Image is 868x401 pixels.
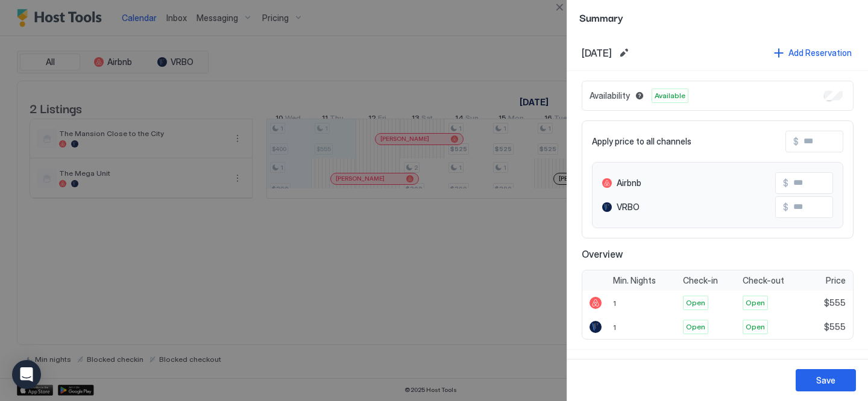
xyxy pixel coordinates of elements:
span: Apply price to all channels [592,136,691,147]
span: $ [783,178,788,188]
span: Price [826,275,846,286]
span: Min. Nights [613,275,656,286]
span: Summary [579,10,856,25]
span: Airbnb [617,178,641,188]
span: 1 [613,323,616,332]
span: Open [746,322,765,332]
div: Add Reservation [788,46,852,59]
span: [DATE] [582,47,612,59]
button: Blocked dates override all pricing rules and remain unavailable until manually unblocked [632,89,647,103]
span: VRBO [617,202,640,213]
span: Check-in [683,275,718,286]
span: Open [686,322,705,332]
div: Save [816,374,835,387]
span: 1 [613,299,616,308]
span: Check-out [743,275,784,286]
span: $ [793,136,799,147]
span: Overview [582,248,854,260]
button: Edit date range [617,46,631,60]
span: $555 [824,297,846,308]
span: Open [746,297,765,308]
div: Open Intercom Messenger [12,360,41,389]
span: $ [783,202,788,213]
span: Available [655,90,685,101]
span: Availability [590,90,630,101]
button: Save [796,369,856,391]
span: Open [686,297,705,308]
span: $555 [824,322,846,332]
button: Add Reservation [772,45,854,61]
